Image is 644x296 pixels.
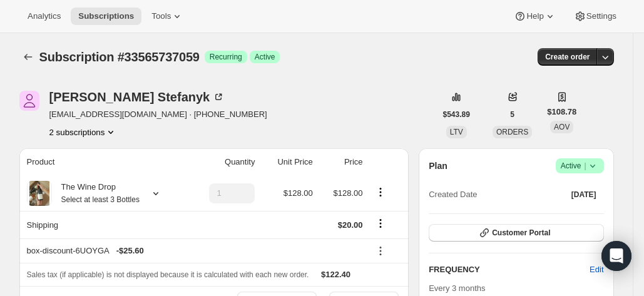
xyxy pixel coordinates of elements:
[601,241,631,271] div: Open Intercom Messenger
[450,128,463,136] span: LTV
[547,106,576,118] span: $108.78
[582,260,611,280] button: Edit
[510,110,514,120] span: 5
[429,188,477,201] span: Created Date
[429,224,603,242] button: Customer Portal
[538,48,597,66] button: Create order
[584,161,586,171] span: |
[571,190,596,200] span: [DATE]
[27,270,309,279] span: Sales tax (if applicable) is not displayed because it is calculated with each new order.
[566,8,624,25] button: Settings
[49,126,118,138] button: Product actions
[334,188,363,198] span: $128.00
[28,11,61,21] span: Analytics
[492,228,550,238] span: Customer Portal
[429,263,590,276] h2: FREQUENCY
[429,160,447,172] h2: Plan
[116,245,144,257] span: - $25.60
[20,8,68,25] button: Analytics
[338,220,363,230] span: $20.00
[561,160,599,172] span: Active
[545,52,590,62] span: Create order
[61,195,140,204] small: Select at least 3 Bottles
[144,8,191,25] button: Tools
[590,263,603,276] span: Edit
[255,52,275,62] span: Active
[19,211,187,238] th: Shipping
[187,148,259,176] th: Quantity
[52,181,140,206] div: The Wine Drop
[19,91,39,111] span: Krystal Stefanyk
[39,50,200,64] span: Subscription #33565737059
[258,148,316,176] th: Unit Price
[71,8,141,25] button: Subscriptions
[526,11,543,21] span: Help
[371,185,391,199] button: Product actions
[443,110,470,120] span: $543.89
[554,123,570,131] span: AOV
[49,108,267,121] span: [EMAIL_ADDRESS][DOMAIN_NAME] · [PHONE_NUMBER]
[19,148,187,176] th: Product
[321,270,350,279] span: $122.40
[210,52,242,62] span: Recurring
[371,217,391,230] button: Shipping actions
[496,128,528,136] span: ORDERS
[503,106,522,123] button: 5
[506,8,563,25] button: Help
[151,11,171,21] span: Tools
[564,186,604,203] button: [DATE]
[19,48,37,66] button: Subscriptions
[317,148,367,176] th: Price
[284,188,313,198] span: $128.00
[27,245,363,257] div: box-discount-6UOYGA
[429,283,485,293] span: Every 3 months
[78,11,134,21] span: Subscriptions
[436,106,478,123] button: $543.89
[49,91,225,103] div: [PERSON_NAME] Stefanyk
[586,11,616,21] span: Settings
